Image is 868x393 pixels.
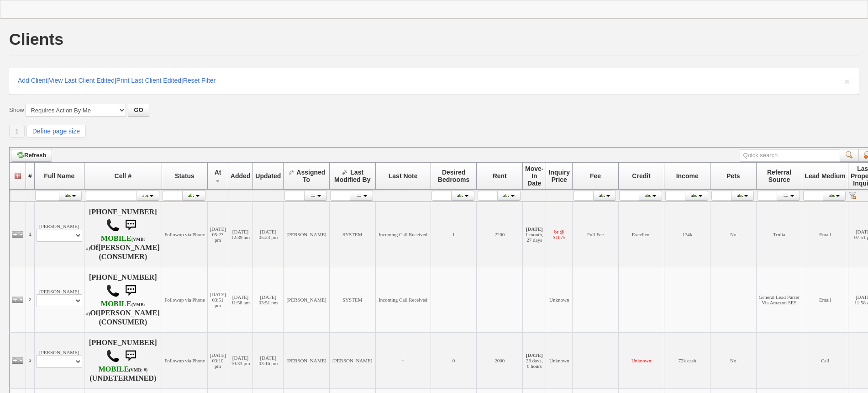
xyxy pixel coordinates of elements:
button: GO [128,104,149,117]
td: 26 days, 6 hours [523,333,546,389]
span: At [215,169,221,176]
font: (VMB: #) [129,367,147,372]
a: Define page size [26,125,86,138]
th: # [26,163,35,190]
td: 174k [664,202,710,267]
td: [PERSON_NAME] [284,267,330,333]
img: sms.png [121,281,140,300]
td: Followup via Phone [162,333,208,389]
td: Call [802,333,848,389]
td: 2200 [477,202,523,267]
td: [DATE] 05:23 pm [208,202,228,267]
span: Fee [590,172,601,180]
span: Pets [726,172,740,180]
td: [DATE] 12:39 am [228,202,253,267]
td: [DATE] 03:51 pm [208,267,228,333]
td: [PERSON_NAME] [34,202,84,267]
td: Followup via Phone [162,202,208,267]
div: | | | [9,68,859,95]
span: Income [676,172,699,180]
td: [DATE] 03:51 pm [253,267,284,333]
span: Cell # [115,172,132,180]
td: Email [802,202,848,267]
span: Rent [493,172,507,180]
td: Followup via Phone [162,267,208,333]
input: Quick search [740,149,840,162]
img: call.png [106,349,120,363]
b: [PERSON_NAME] [98,244,160,252]
label: Show [9,106,24,114]
span: Updated [255,172,281,180]
td: No [710,333,757,389]
b: [DATE] [526,226,543,232]
td: 1 [26,202,35,267]
span: Credit [632,172,650,180]
td: Unknown [546,333,573,389]
td: Trulia [756,202,802,267]
td: 2000 [477,333,523,389]
td: [DATE] 10:33 pm [228,333,253,389]
span: Desired Bedrooms [438,169,469,183]
a: Reset Filter [183,77,216,84]
td: [PERSON_NAME] [284,333,330,389]
span: Status [175,172,195,180]
td: [DATE] 03:10 pm [208,333,228,389]
span: Inquiry Price [548,169,570,183]
td: [DATE] 03:16 pm [253,333,284,389]
font: MOBILE [101,234,132,243]
h4: [PHONE_NUMBER] Of (CONSUMER) [86,273,160,326]
span: Lead Medium [805,172,845,180]
a: Print Last Client Edited [116,77,181,84]
td: Incoming Call Received [375,202,431,267]
font: Unknown [631,358,651,363]
font: MOBILE [101,300,132,308]
h4: [PHONE_NUMBER] (UNDETERMINED) [86,339,160,382]
span: Referral Source [767,169,791,183]
td: Incoming Call Received [375,267,431,333]
td: 3 [26,333,35,389]
b: [DATE] [526,352,543,358]
td: 1 month, 27 days [523,202,546,267]
b: T-Mobile USA, Inc. [86,234,145,252]
td: 1 [431,202,477,267]
span: Added [231,172,251,180]
td: SYSTEM [329,202,375,267]
td: 2 [26,267,35,333]
b: [PERSON_NAME] [98,309,160,317]
td: [DATE] 11:58 am [228,267,253,333]
img: call.png [106,218,120,232]
h4: [PHONE_NUMBER] Of (CONSUMER) [86,208,160,261]
td: 0 [431,333,477,389]
td: [PERSON_NAME] [329,333,375,389]
img: sms.png [121,347,140,365]
td: [PERSON_NAME] [284,202,330,267]
td: Excellent [618,202,664,267]
span: Move-In Date [525,165,543,187]
font: MOBILE [98,365,129,373]
td: Email [802,267,848,333]
td: [DATE] 05:23 pm [253,202,284,267]
td: SYSTEM [329,267,375,333]
td: General Lead Parser Via Amazon SES [756,267,802,333]
span: Last Modified By [334,169,370,183]
a: Reset filter row [849,192,856,199]
td: Unknown [546,267,573,333]
td: f [375,333,431,389]
b: T-Mobile USA, Inc. [86,300,145,317]
b: AT&T Wireless [98,365,147,373]
a: br @ $1675 [553,229,566,240]
a: 1 [9,125,25,138]
span: Assigned To [296,169,325,183]
span: Full Name [44,172,74,180]
a: View Last Client Edited [49,77,115,84]
td: No [710,202,757,267]
img: call.png [106,284,120,297]
td: 72k cash [664,333,710,389]
img: sms.png [121,216,140,234]
h1: Clients [9,31,63,48]
td: [PERSON_NAME] [34,333,84,389]
td: [PERSON_NAME] [34,267,84,333]
span: Last Note [389,172,418,180]
a: Add Client [18,77,47,84]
